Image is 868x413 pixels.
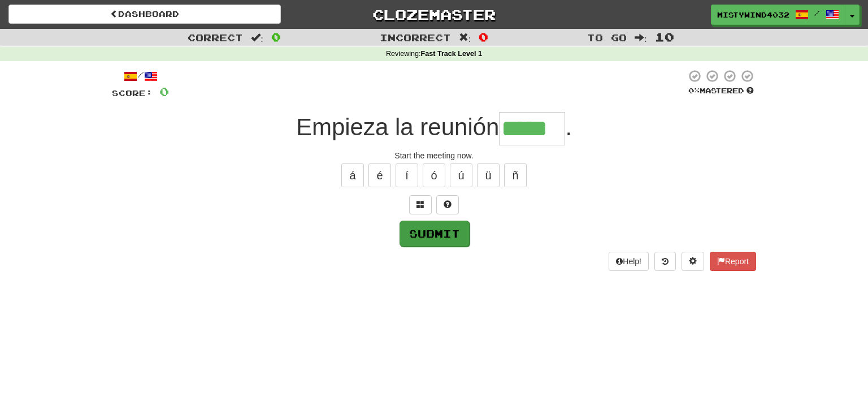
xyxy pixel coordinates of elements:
span: Score: [112,88,153,98]
span: : [459,33,471,42]
a: Dashboard [8,5,281,24]
span: : [251,33,263,42]
span: 0 [159,84,169,98]
button: ú [450,164,472,187]
div: / [112,69,169,83]
button: Report [710,252,756,271]
button: Round history (alt+y) [654,252,676,271]
span: 0 [271,30,281,44]
div: Start the meeting now. [112,150,756,161]
button: Submit [400,221,470,247]
button: Help! [609,252,649,271]
span: 10 [655,30,674,44]
button: í [396,164,418,187]
span: Empieza la reunión [296,114,500,140]
span: Incorrect [380,32,451,43]
button: Switch sentence to multiple choice alt+p [409,195,432,214]
span: MistyWind4032 [717,10,789,20]
span: 0 [479,30,488,44]
button: á [341,164,364,187]
a: Clozemaster [298,5,570,24]
span: To go [587,32,627,43]
button: Single letter hint - you only get 1 per sentence and score half the points! alt+h [436,195,459,214]
span: . [565,114,572,140]
span: : [635,33,647,42]
div: Mastered [686,86,756,96]
button: ó [423,164,445,187]
button: ü [477,164,500,187]
span: / [814,9,820,17]
span: 0 % [688,86,700,95]
a: MistyWind4032 / [711,5,845,25]
strong: Fast Track Level 1 [421,50,483,58]
span: Correct [188,32,243,43]
button: é [368,164,391,187]
button: ñ [504,164,527,187]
